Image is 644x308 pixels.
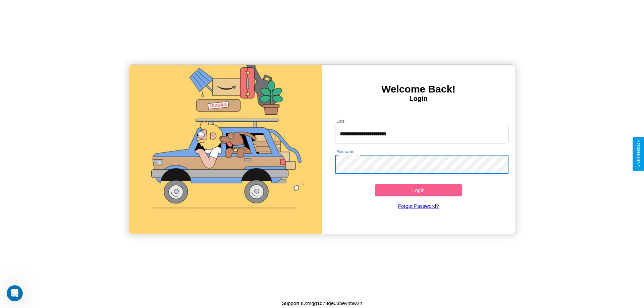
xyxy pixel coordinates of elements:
img: gif [129,65,322,234]
p: Support ID: mgg1q78qe03bevnbw2n [282,299,362,308]
label: Email [336,118,347,124]
h3: Welcome Back! [322,83,515,95]
h4: Login [322,95,515,103]
iframe: Intercom live chat [7,285,23,301]
button: Login [375,184,462,196]
div: Give Feedback [636,140,641,168]
label: Password [336,149,354,155]
a: Forgot Password? [332,196,505,215]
